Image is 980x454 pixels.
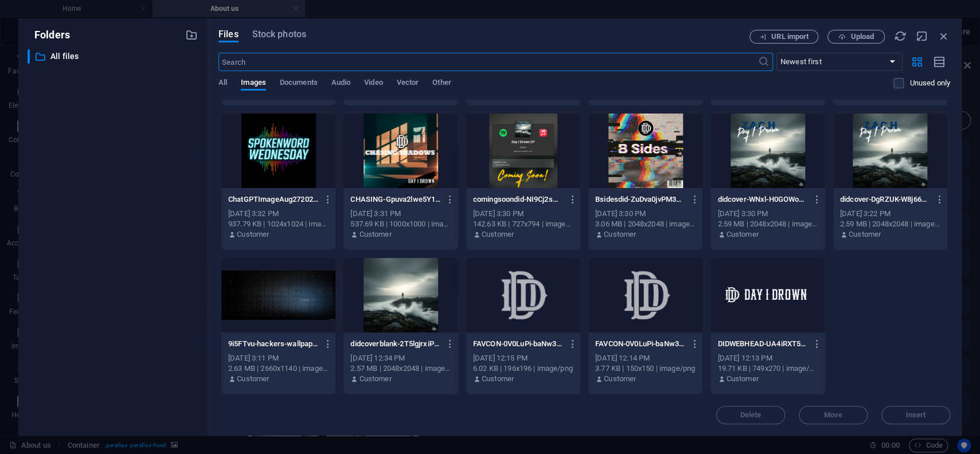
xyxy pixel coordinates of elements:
[717,209,818,219] div: [DATE] 3:30 PM
[473,363,573,374] div: 6.02 KB | 196x196 | image/png
[473,339,563,349] p: FAVCON-0V0LuPi-baNw30F_OF-S_g-fvAE_zusKbiPt6C331uklw.png
[397,76,419,92] span: Vector
[849,229,881,240] p: Customer
[604,374,636,384] p: Customer
[350,339,440,349] p: didcoverblank-2T5lgjrxiP0U-SYQDilvYA.jpg
[252,28,306,41] span: Stock photos
[726,374,758,384] p: Customer
[840,194,930,205] p: didcover-DgRZUK-W8j661pTOBxK_qQ.jpg
[350,353,451,363] div: [DATE] 12:34 PM
[595,219,696,229] div: 3.06 MB | 2048x2048 | image/jpeg
[228,219,329,229] div: 937.79 KB | 1024x1024 | image/png
[717,353,818,363] div: [DATE] 12:13 PM
[850,33,874,40] span: Upload
[717,363,818,374] div: 19.71 KB | 749x270 | image/png
[473,219,573,229] div: 142.63 KB | 727x794 | image/jpeg
[185,29,198,41] i: Create new folder
[840,219,940,229] div: 2.59 MB | 2048x2048 | image/jpeg
[359,229,391,240] p: Customer
[350,219,451,229] div: 537.69 KB | 1000x1000 | image/jpeg
[916,30,928,42] i: Minimize
[228,353,329,363] div: [DATE] 3:11 PM
[595,353,696,363] div: [DATE] 12:14 PM
[359,374,391,384] p: Customer
[604,229,636,240] p: Customer
[432,76,451,92] span: Other
[473,209,573,219] div: [DATE] 3:30 PM
[28,28,70,42] p: Folders
[241,76,266,92] span: Images
[350,194,440,205] p: CHASING-Gpuva2lwe5Y1vGA-lhuRnQ.jpg
[717,339,807,349] p: DIDWEBHEAD-UA4iRXT5x_3-zZpEN8T2oQ.png
[717,194,807,205] p: didcover-WNxl-H0GOWo_EbU4LNkHzA.jpg
[938,30,950,42] i: Close
[228,209,329,219] div: [DATE] 3:32 PM
[726,229,758,240] p: Customer
[595,339,685,349] p: FAVCON-0V0LuPi-baNw30F_OF-S_g.png
[482,374,514,384] p: Customer
[771,33,809,40] span: URL import
[331,76,350,92] span: Audio
[237,374,269,384] p: Customer
[482,229,514,240] p: Customer
[218,76,227,92] span: All
[218,53,758,71] input: Search
[595,209,696,219] div: [DATE] 3:30 PM
[827,30,885,44] button: Upload
[237,229,269,240] p: Customer
[50,50,177,63] p: All files
[228,363,329,374] div: 2.63 MB | 2660x1140 | image/png
[28,49,30,64] div: ​
[840,209,940,219] div: [DATE] 3:22 PM
[228,339,318,349] p: 9i5FTvu-hackers-wallpaper-1lEM__wNezGP7TlOGZDbPQ.png
[749,30,818,44] button: URL import
[473,194,563,205] p: comingsoondid-NI9Cj2smPNNv3S2GOHIzww.jpg
[364,76,382,92] span: Video
[218,28,239,41] span: Files
[909,78,950,88] p: Displays only files that are not in use on the website. Files added during this session can still...
[595,363,696,374] div: 3.77 KB | 150x150 | image/png
[350,209,451,219] div: [DATE] 3:31 PM
[595,194,685,205] p: Bsidesdid-ZuDva0jvPM3dz8Pz81AmHw.jpg
[894,30,907,42] i: Reload
[280,76,318,92] span: Documents
[717,219,818,229] div: 2.59 MB | 2048x2048 | image/jpeg
[350,363,451,374] div: 2.57 MB | 2048x2048 | image/jpeg
[473,353,573,363] div: [DATE] 12:15 PM
[228,194,318,205] p: ChatGPTImageAug27202508_48_10AM-4euB1pW_AwW365FHeVNO4g.png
